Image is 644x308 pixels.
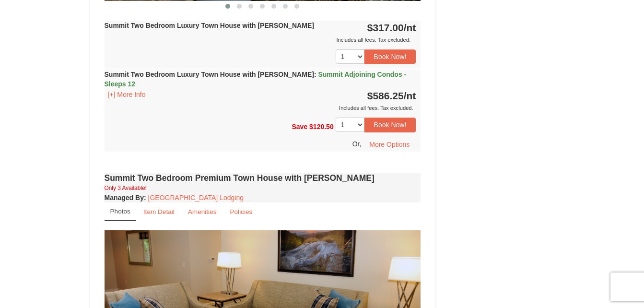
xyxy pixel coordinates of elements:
span: /nt [404,22,416,33]
span: $120.50 [309,123,334,130]
strong: $317.00 [367,22,416,33]
a: Item Detail [137,202,181,221]
button: Book Now! [364,49,416,64]
h4: Summit Two Bedroom Premium Town House with [PERSON_NAME] [105,173,421,183]
small: Only 3 Available! [105,185,147,191]
div: Includes all fees. Tax excluded. [105,103,416,113]
div: Includes all fees. Tax excluded. [105,35,416,45]
small: Amenities [188,208,217,215]
button: Book Now! [364,118,416,132]
button: [+] More Info [105,89,149,100]
a: Policies [223,202,258,221]
span: Managed By [105,194,144,201]
span: : [314,71,316,78]
a: Amenities [182,202,223,221]
strong: : [105,194,146,201]
a: Photos [105,202,136,221]
a: [GEOGRAPHIC_DATA] Lodging [148,194,244,201]
small: Photos [110,208,130,215]
strong: Summit Two Bedroom Luxury Town House with [PERSON_NAME] [105,22,314,29]
small: Item Detail [143,208,175,215]
span: /nt [404,90,416,101]
strong: Summit Two Bedroom Luxury Town House with [PERSON_NAME] [105,71,407,88]
span: Or, [352,140,362,147]
span: $586.25 [367,90,404,101]
small: Policies [230,208,252,215]
button: More Options [363,137,416,152]
span: Save [292,123,307,130]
